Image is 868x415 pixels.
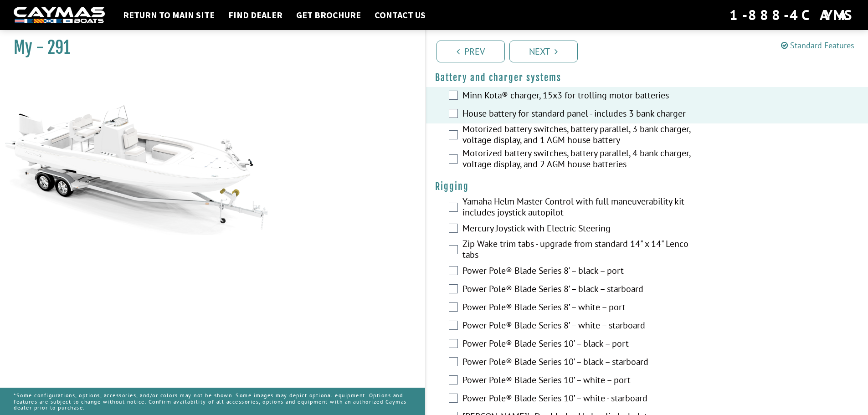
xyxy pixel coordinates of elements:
label: Motorized battery switches, battery parallel, 4 bank charger, voltage display, and 2 AGM house ba... [462,148,706,172]
label: Yamaha Helm Master Control with full maneuverability kit - includes joystick autopilot [462,196,706,220]
a: Get Brochure [292,9,365,21]
label: Power Pole® Blade Series 8’ – black – port [462,265,706,278]
label: Power Pole® Blade Series 8’ – white – port [462,302,706,315]
p: *Some configurations, options, accessories, and/or colors may not be shown. Some images may depic... [14,388,411,415]
label: Power Pole® Blade Series 8’ – white – starboard [462,320,706,333]
label: Power Pole® Blade Series 10’ – black – port [462,338,706,351]
h4: Rigging [435,181,859,192]
a: Standard Features [781,40,854,51]
a: Next [509,41,578,62]
h1: My - 291 [14,37,402,58]
label: House battery for standard panel - includes 3 bank charger [462,108,706,121]
label: Power Pole® Blade Series 10’ – black – starboard [462,356,706,369]
label: Motorized battery switches, battery parallel, 3 bank charger, voltage display, and 1 AGM house ba... [462,123,706,148]
a: Return to main site [118,9,219,21]
label: Power Pole® Blade Series 10’ – white – port [462,374,706,388]
label: Minn Kota® charger, 15x3 for trolling motor batteries [462,90,706,103]
label: Mercury Joystick with Electric Steering [462,223,706,236]
div: 1-888-4CAYMAS [729,5,854,25]
a: Contact Us [370,9,430,21]
a: Prev [437,41,505,62]
h4: Battery and charger systems [435,72,859,83]
img: white-logo-c9c8dbefe5ff5ceceb0f0178aa75bf4bb51f6bca0971e226c86eb53dfe498488.png [14,7,105,24]
a: Find Dealer [224,9,287,21]
label: Power Pole® Blade Series 10’ – white - starboard [462,393,706,406]
label: Zip Wake trim tabs - upgrade from standard 14" x 14" Lenco tabs [462,238,706,262]
label: Power Pole® Blade Series 8’ – black – starboard [462,283,706,297]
